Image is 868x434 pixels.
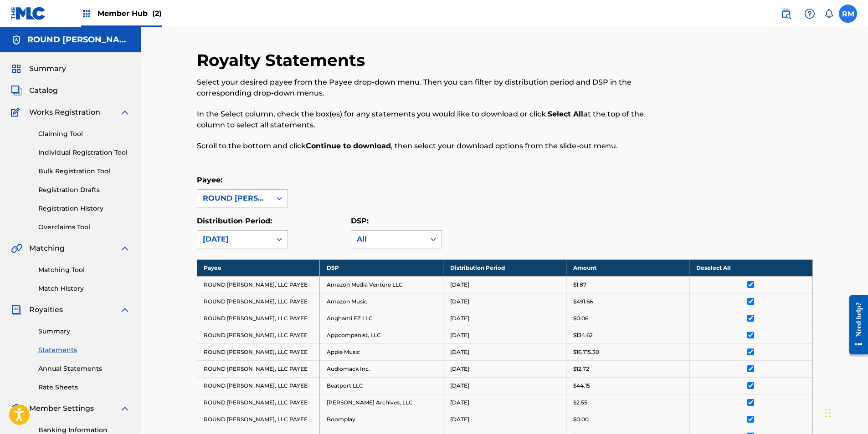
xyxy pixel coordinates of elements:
[38,265,130,275] a: Matching Tool
[443,293,566,310] td: [DATE]
[320,259,443,276] th: DSP
[38,364,130,373] a: Annual Statements
[11,403,22,414] img: Member Settings
[11,304,22,315] img: Royalties
[197,50,370,71] h2: Royalty Statements
[443,343,566,360] td: [DATE]
[777,5,795,23] a: Public Search
[197,293,320,310] td: ROUND [PERSON_NAME], LLC PAYEE
[38,185,130,195] a: Registration Drafts
[573,348,599,356] p: $16,715.30
[11,63,66,74] a: SummarySummary
[11,63,22,74] img: Summary
[804,8,815,19] img: help
[197,141,671,151] p: Scroll to the bottom and click , then select your download options from the slide-out menu.
[11,7,46,20] img: MLC Logo
[119,304,130,315] img: expand
[839,5,857,23] div: User Menu
[197,176,222,184] label: Payee:
[573,331,593,339] p: $134.62
[197,394,320,411] td: ROUND [PERSON_NAME], LLC PAYEE
[38,345,130,355] a: Statements
[152,9,162,18] span: (2)
[573,365,589,373] p: $12.72
[573,314,588,323] p: $0.06
[197,360,320,377] td: ROUND [PERSON_NAME], LLC PAYEE
[443,411,566,428] td: [DATE]
[119,403,130,414] img: expand
[119,107,130,118] img: expand
[197,327,320,343] td: ROUND [PERSON_NAME], LLC PAYEE
[801,5,819,23] div: Help
[573,298,593,306] p: $491.66
[443,276,566,293] td: [DATE]
[320,343,443,360] td: Apple Music
[443,259,566,276] th: Distribution Period
[320,327,443,343] td: Appcompanist, LLC
[203,193,266,204] div: ROUND [PERSON_NAME], LLC PAYEE
[29,403,94,414] span: Member Settings
[781,8,791,19] img: search
[573,415,589,424] p: $0.00
[119,243,130,254] img: expand
[197,411,320,428] td: ROUND [PERSON_NAME], LLC PAYEE
[443,310,566,327] td: [DATE]
[573,399,587,407] p: $2.55
[11,85,22,96] img: Catalog
[29,243,65,254] span: Matching
[320,360,443,377] td: Audiomack Inc.
[29,107,100,118] span: Works Registration
[443,377,566,394] td: [DATE]
[11,107,23,118] img: Works Registration
[320,293,443,310] td: Amazon Music
[573,281,586,289] p: $1.87
[566,259,689,276] th: Amount
[38,129,130,139] a: Claiming Tool
[842,288,868,362] iframe: Resource Center
[98,8,162,19] span: Member Hub
[306,141,391,150] strong: Continue to download
[11,35,22,45] img: Accounts
[38,222,130,232] a: Overclaims Tool
[197,343,320,360] td: ROUND [PERSON_NAME], LLC PAYEE
[443,360,566,377] td: [DATE]
[27,35,130,45] h5: ROUND HILL CARLIN, LLC
[38,284,130,293] a: Match History
[203,234,266,245] div: [DATE]
[320,276,443,293] td: Amazon Media Venture LLC
[29,304,63,315] span: Royalties
[38,204,130,213] a: Registration History
[11,85,58,96] a: CatalogCatalog
[38,383,130,392] a: Rate Sheets
[197,377,320,394] td: ROUND [PERSON_NAME], LLC PAYEE
[320,394,443,411] td: [PERSON_NAME] Archives, LLC
[11,243,22,254] img: Matching
[81,8,92,19] img: Top Rightsholders
[320,377,443,394] td: Beatport LLC
[822,390,868,434] iframe: Chat Widget
[320,310,443,327] td: Anghami FZ LLC
[197,109,671,131] p: In the Select column, check the box(es) for any statements you would like to download or click at...
[824,9,833,18] div: Notifications
[443,394,566,411] td: [DATE]
[689,259,812,276] th: Deselect All
[825,399,831,427] div: Drag
[38,327,130,336] a: Summary
[197,276,320,293] td: ROUND [PERSON_NAME], LLC PAYEE
[573,382,590,390] p: $44.15
[29,85,58,96] span: Catalog
[320,411,443,428] td: Boomplay
[38,167,130,176] a: Bulk Registration Tool
[38,148,130,157] a: Individual Registration Tool
[357,234,420,245] div: All
[197,217,272,225] label: Distribution Period:
[197,310,320,327] td: ROUND [PERSON_NAME], LLC PAYEE
[29,63,66,74] span: Summary
[443,327,566,343] td: [DATE]
[197,259,320,276] th: Payee
[197,77,671,99] p: Select your desired payee from the Payee drop-down menu. Then you can filter by distribution peri...
[351,217,369,225] label: DSP:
